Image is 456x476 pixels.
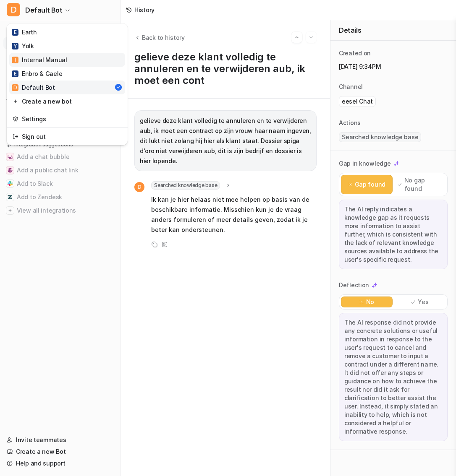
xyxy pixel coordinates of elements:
span: D [12,84,18,91]
div: Yolk [12,42,34,50]
div: Enbro & Gaele [12,69,62,78]
div: Internal Manual [12,55,67,64]
a: Sign out [9,130,125,143]
img: reset [13,114,18,123]
span: Y [12,43,18,49]
a: Create a new bot [9,94,125,108]
div: Default Bot [12,83,55,92]
a: Settings [9,112,125,126]
div: DDefault Bot [7,23,128,145]
span: Default Bot [25,4,63,16]
span: E [12,29,18,36]
span: D [7,3,20,16]
span: I [12,57,18,63]
img: reset [13,132,18,141]
div: Earth [12,28,37,36]
span: E [12,70,18,77]
img: reset [13,97,18,106]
